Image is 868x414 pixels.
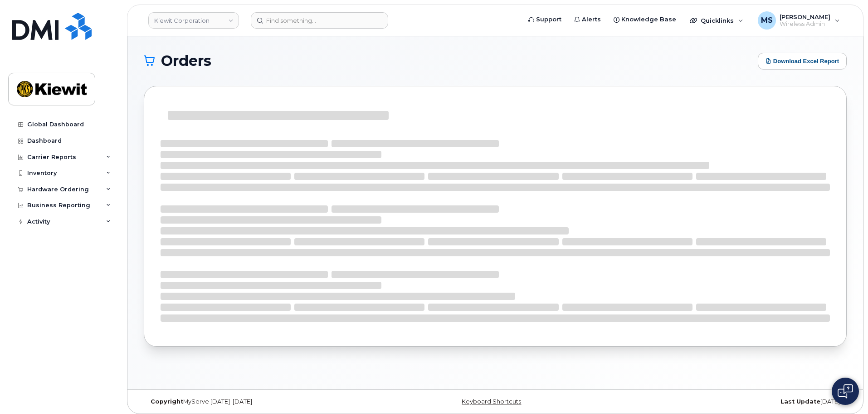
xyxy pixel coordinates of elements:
[758,53,847,70] button: Download Excel Report
[838,384,853,399] img: Open chat
[462,398,521,405] a: Keyboard Shortcuts
[780,398,820,405] strong: Last Update
[144,398,378,405] div: MyServe [DATE]–[DATE]
[161,54,211,68] span: Orders
[151,398,183,405] strong: Copyright
[612,398,847,405] div: [DATE]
